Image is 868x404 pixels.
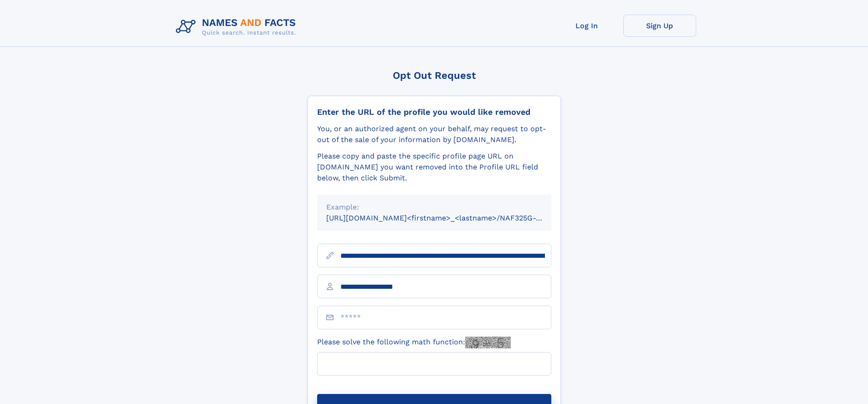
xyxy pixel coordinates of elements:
[317,123,551,145] div: You, or an authorized agent on your behalf, may request to opt-out of the sale of your informatio...
[326,202,542,213] div: Example:
[623,15,696,37] a: Sign Up
[317,107,551,117] div: Enter the URL of the profile you would like removed
[317,337,511,348] label: Please solve the following math function:
[317,151,551,184] div: Please copy and paste the specific profile page URL on [DOMAIN_NAME] you want removed into the Pr...
[326,214,569,222] small: [URL][DOMAIN_NAME]<firstname>_<lastname>/NAF325G-xxxxxxxx
[308,70,561,81] div: Opt Out Request
[550,15,623,37] a: Log In
[172,15,303,39] img: Logo Names and Facts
